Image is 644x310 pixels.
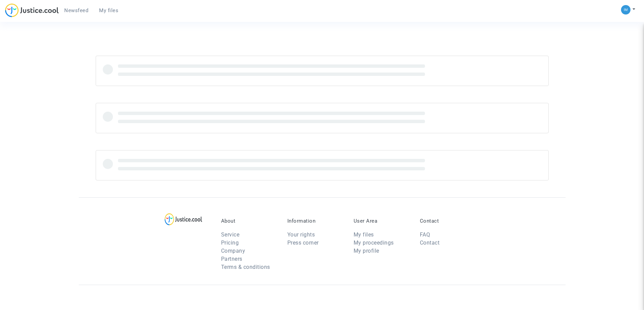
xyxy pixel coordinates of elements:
a: My profile [354,248,379,254]
a: Pricing [221,239,239,246]
p: Contact [420,218,476,224]
a: Newsfeed [59,5,94,16]
a: Terms & conditions [221,264,270,270]
a: FAQ [420,231,430,238]
a: Company [221,248,245,254]
a: My proceedings [354,239,394,246]
a: Contact [420,239,440,246]
a: My files [354,231,374,238]
img: jc-logo.svg [5,3,59,17]
img: a105443982b9e25553e3eed4c9f672e7 [621,5,630,15]
a: Your rights [287,231,315,238]
span: My files [99,7,118,13]
p: About [221,218,277,224]
a: Partners [221,256,242,262]
span: Newsfeed [64,7,88,13]
a: My files [94,5,124,16]
p: Information [287,218,343,224]
img: logo-lg.svg [165,213,202,225]
p: User Area [354,218,410,224]
a: Press corner [287,239,319,246]
a: Service [221,231,240,238]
